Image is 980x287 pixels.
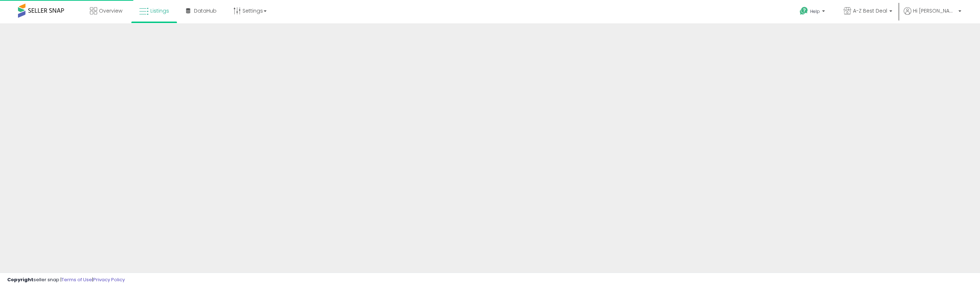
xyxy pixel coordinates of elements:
span: Overview [99,7,122,14]
span: Hi [PERSON_NAME] [913,7,956,14]
span: A-Z Best Deal [853,7,887,14]
span: Help [810,8,820,14]
a: Privacy Policy [93,276,125,283]
i: Get Help [799,6,808,15]
div: seller snap | | [7,277,125,283]
a: Hi [PERSON_NAME] [904,7,961,23]
strong: Copyright [7,276,33,283]
a: Terms of Use [62,276,92,283]
span: Listings [150,7,169,14]
span: DataHub [194,7,217,14]
a: Help [794,1,832,23]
